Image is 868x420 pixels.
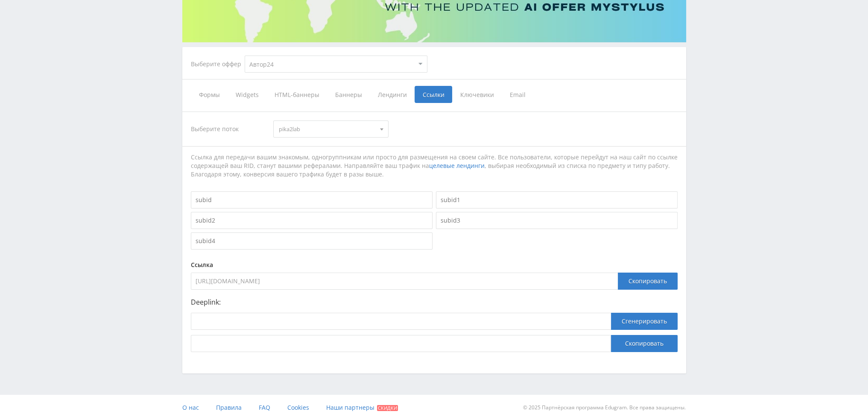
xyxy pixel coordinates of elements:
[436,212,678,229] input: subid3
[191,298,678,306] p: Deeplink:
[216,403,242,411] span: Правила
[327,86,370,103] span: Баннеры
[191,191,433,209] input: subid
[618,273,678,290] div: Скопировать
[326,403,374,411] span: Наши партнеры
[228,86,266,103] span: Widgets
[191,212,433,229] input: subid2
[452,86,502,103] span: Ключевики
[182,403,199,411] span: О нас
[191,86,228,103] span: Формы
[502,86,534,103] span: Email
[279,121,375,137] span: pika2lab
[191,232,433,250] input: subid4
[191,153,678,179] div: Ссылка для передачи вашим знакомым, одногруппникам или просто для размещения на своем сайте. Все ...
[415,86,452,103] span: Ссылки
[429,162,485,170] a: целевые лендинги
[436,191,678,209] input: subid1
[611,335,678,352] button: Скопировать
[377,405,398,411] span: Скидки
[266,86,327,103] span: HTML-баннеры
[611,313,678,330] button: Сгенерировать
[259,403,270,411] span: FAQ
[287,403,309,411] span: Cookies
[191,261,678,268] div: Ссылка
[191,61,245,68] div: Выберите оффер
[370,86,415,103] span: Лендинги
[191,120,265,138] div: Выберите поток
